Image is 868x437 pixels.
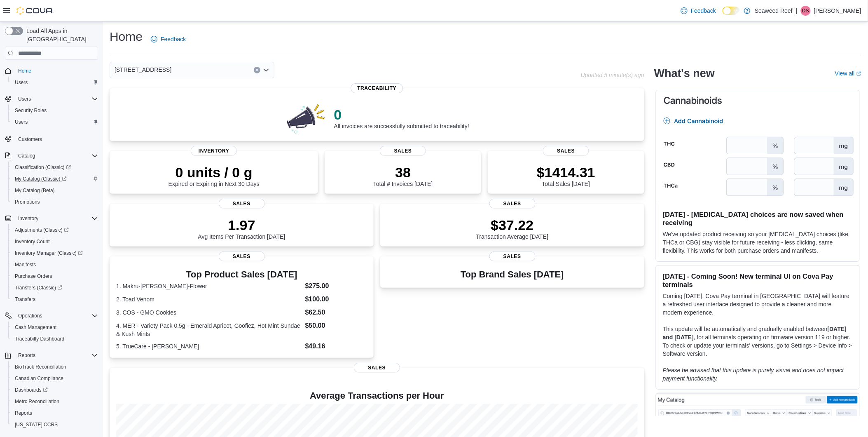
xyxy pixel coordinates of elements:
p: We've updated product receiving so your [MEDICAL_DATA] choices (like THCa or CBG) stay visible fo... [663,230,853,255]
span: Manifests [12,260,98,270]
a: Transfers (Classic) [8,282,101,294]
button: Inventory Count [8,236,101,247]
span: Users [15,94,98,104]
span: Users [12,78,98,87]
p: This update will be automatically and gradually enabled between , for all terminals operating on ... [663,325,853,358]
button: Users [8,77,101,88]
input: Dark Mode [723,7,740,15]
p: | [796,6,798,16]
span: Adjustments (Classic) [12,225,98,235]
a: My Catalog (Beta) [12,186,58,195]
dd: $100.00 [305,294,367,304]
em: Please be advised that this update is purely visual and does not impact payment functionality. [663,367,844,382]
h2: What's new [654,67,715,80]
span: Manifests [15,261,36,268]
dd: $50.00 [305,321,367,331]
div: Avg Items Per Transaction [DATE] [198,217,285,240]
span: My Catalog (Classic) [12,174,98,184]
a: Reports [12,408,35,418]
span: Cash Management [15,324,56,331]
button: [US_STATE] CCRS [8,419,101,430]
a: Adjustments (Classic) [12,225,72,235]
span: [STREET_ADDRESS] [115,65,171,75]
span: Inventory Count [12,237,98,247]
a: [US_STATE] CCRS [12,420,61,430]
button: Operations [15,311,46,321]
button: Cash Management [8,322,101,333]
span: Classification (Classic) [15,164,71,171]
p: 0 [334,106,469,123]
span: Operations [15,311,98,321]
span: Transfers [12,294,98,304]
p: [PERSON_NAME] [814,6,861,16]
a: Inventory Manager (Classic) [12,248,86,258]
span: My Catalog (Beta) [12,186,98,195]
button: Reports [15,350,39,360]
button: Reports [8,407,101,419]
span: Users [12,117,98,127]
h4: Average Transactions per Hour [116,391,638,401]
span: Load All Apps in [GEOGRAPHIC_DATA] [23,27,98,43]
span: Security Roles [12,106,98,115]
button: My Catalog (Beta) [8,185,101,196]
span: Inventory Manager (Classic) [15,250,83,256]
span: Home [15,66,98,76]
a: View allExternal link [835,70,861,77]
span: Users [18,96,31,102]
button: Customers [2,133,101,145]
button: Catalog [15,151,38,161]
a: Classification (Classic) [12,162,74,172]
a: Canadian Compliance [12,374,67,383]
span: Dashboards [12,385,98,395]
dd: $62.50 [305,308,367,317]
h3: [DATE] - [MEDICAL_DATA] choices are now saved when receiving [663,210,853,227]
img: Cova [16,7,54,15]
span: Classification (Classic) [12,162,98,172]
span: Catalog [15,151,98,161]
a: Purchase Orders [12,271,56,281]
span: Home [18,68,31,74]
span: Metrc Reconciliation [12,397,98,406]
dt: 5. TrueCare - [PERSON_NAME] [116,342,302,350]
dd: $275.00 [305,281,367,291]
a: Dashboards [12,385,51,395]
div: All invoices are successfully submitted to traceability! [334,106,469,129]
span: Operations [18,312,42,319]
span: Inventory Count [15,238,50,245]
a: Feedback [147,31,189,47]
span: [US_STATE] CCRS [15,421,58,428]
span: Traceability [351,83,403,93]
button: Inventory [15,214,42,223]
img: 0 [285,101,328,134]
span: Canadian Compliance [12,374,98,383]
button: Inventory [2,213,101,224]
span: Traceabilty Dashboard [15,336,64,342]
p: Updated 5 minute(s) ago [581,72,644,78]
span: Cash Management [12,322,98,332]
a: BioTrack Reconciliation [12,362,70,372]
span: Promotions [12,197,98,207]
span: BioTrack Reconciliation [12,362,98,372]
dd: $49.16 [305,341,367,351]
a: Feedback [678,2,719,19]
a: Adjustments (Classic) [8,224,101,236]
span: My Catalog (Beta) [15,187,55,194]
span: Dark Mode [723,15,723,15]
button: Purchase Orders [8,270,101,282]
a: Classification (Classic) [8,162,101,173]
span: Inventory [18,215,38,222]
button: Reports [2,350,101,361]
span: Canadian Compliance [15,375,63,382]
button: Operations [2,310,101,322]
span: BioTrack Reconciliation [15,364,66,370]
p: $37.22 [476,217,549,233]
p: 38 [373,164,433,181]
p: 0 units / 0 g [168,164,260,181]
h3: Top Brand Sales [DATE] [461,270,564,280]
div: Total # Invoices [DATE] [373,164,433,187]
span: Reports [18,352,35,359]
h1: Home [110,28,143,45]
button: Traceabilty Dashboard [8,333,101,345]
a: Manifests [12,260,39,270]
span: Washington CCRS [12,420,98,430]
